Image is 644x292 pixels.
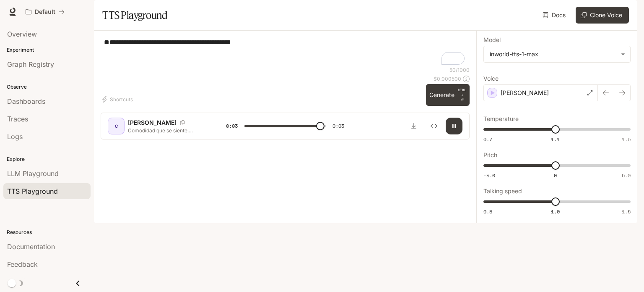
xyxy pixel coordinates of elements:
[576,7,629,24] button: Clone Voice
[483,188,522,194] p: Talking speed
[128,118,177,127] p: [PERSON_NAME]
[551,208,560,215] span: 1.0
[458,87,466,97] p: CTRL +
[426,118,442,134] button: Inspect
[554,172,557,179] span: 0
[483,76,499,82] p: Voice
[177,120,188,125] button: Copy Voice ID
[458,87,466,103] p: ⏎
[541,7,569,24] a: Docs
[226,122,238,130] span: 0:03
[483,37,501,43] p: Model
[449,66,470,74] p: 50 / 1000
[483,136,492,143] span: 0.7
[405,118,422,134] button: Download audio
[22,3,68,20] button: All workspaces
[35,8,55,16] p: Default
[434,75,461,82] p: $ 0.000500
[109,119,123,133] div: C
[483,172,495,179] span: -5.0
[501,89,549,97] p: [PERSON_NAME]
[622,136,631,143] span: 1.5
[483,116,519,122] p: Temperature
[490,50,617,58] div: inworld-tts-1-max
[484,46,630,62] div: inworld-tts-1-max
[332,122,344,130] span: 0:03
[622,172,631,179] span: 5.0
[483,208,492,215] span: 0.5
[426,84,470,106] button: GenerateCTRL +⏎
[622,208,631,215] span: 1.5
[101,92,136,106] button: Shortcuts
[551,136,560,143] span: 1.1
[483,152,497,158] p: Pitch
[104,37,466,66] textarea: To enrich screen reader interactions, please activate Accessibility in Grammarly extension settings
[128,127,206,134] p: Comodidad que se siente. Naturaleza que se vive.
[102,7,167,24] h1: TTS Playground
